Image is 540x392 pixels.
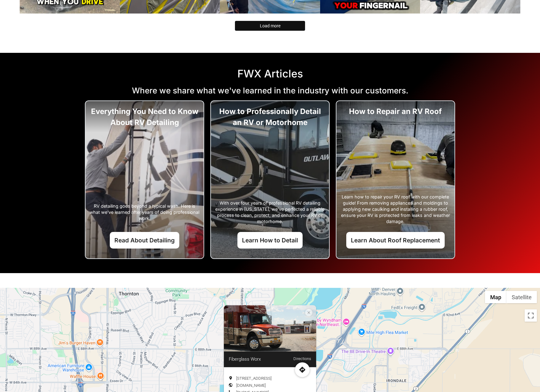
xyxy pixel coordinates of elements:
[346,232,445,249] a: Learn About Roof Replacement
[506,291,537,303] button: Show satellite imagery
[236,376,272,380] span: [STREET_ADDRESS]
[224,298,316,359] img: Fiberglass Worx
[229,356,269,363] span: Fiberglass Worx
[214,200,326,225] div: With over four years of professional RV detailing experience in [US_STATE], we've perfected a rel...
[293,356,311,363] span: Directions
[339,194,452,225] div: Learn how to repair your RV roof with our complete guide! From removing appliances and moldings t...
[293,356,311,361] a: Directions
[89,203,201,225] div: RV detailing goes beyond a typical wash. Here is what we've learned after years of doing professi...
[110,232,179,249] a: Read About Detailing
[236,383,266,387] a: [DOMAIN_NAME]
[525,309,537,322] button: Toggle fullscreen view
[260,23,280,28] span: Load more
[237,232,303,249] a: Learn How to Detail
[235,21,305,31] button: Load more posts
[295,362,310,377] span: Directions
[485,291,506,303] button: Show street map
